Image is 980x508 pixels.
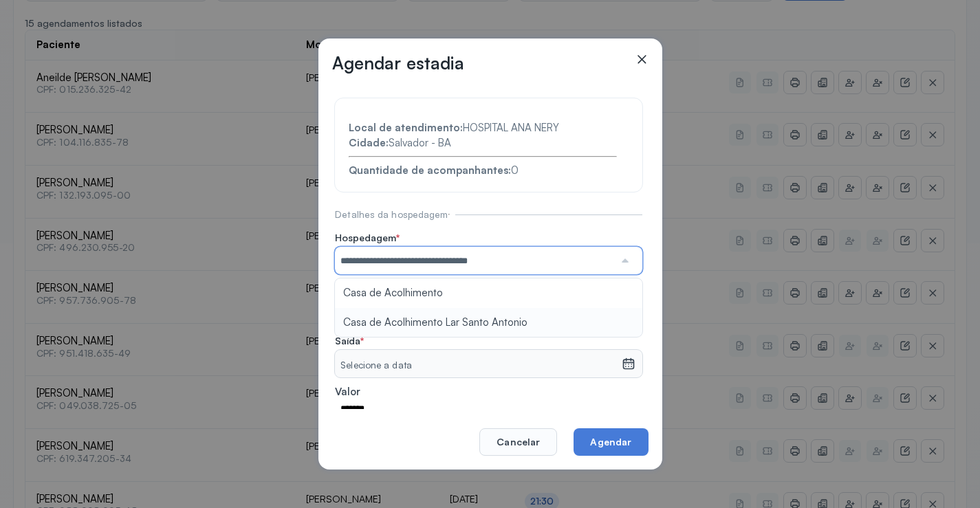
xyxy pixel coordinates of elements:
[349,164,511,177] strong: Quantidade de acompanhantes:
[335,386,360,399] span: Valor
[335,209,448,221] span: Detalhes da hospedagem
[574,428,648,456] button: Agendar
[349,120,617,136] div: HOSPITAL ANA NERY
[349,121,463,134] strong: Local de atendimento:
[332,52,464,74] h3: Agendar estadia
[335,308,642,338] li: Casa de Acolhimento Lar Santo Antonio
[479,428,557,456] button: Cancelar
[349,163,617,179] div: 0
[335,278,642,308] li: Casa de Acolhimento
[335,335,364,347] span: Saída
[349,136,389,149] strong: Cidade:
[349,135,617,151] div: Salvador - BA
[340,359,616,373] small: Selecione a data
[335,232,400,244] span: Hospedagem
